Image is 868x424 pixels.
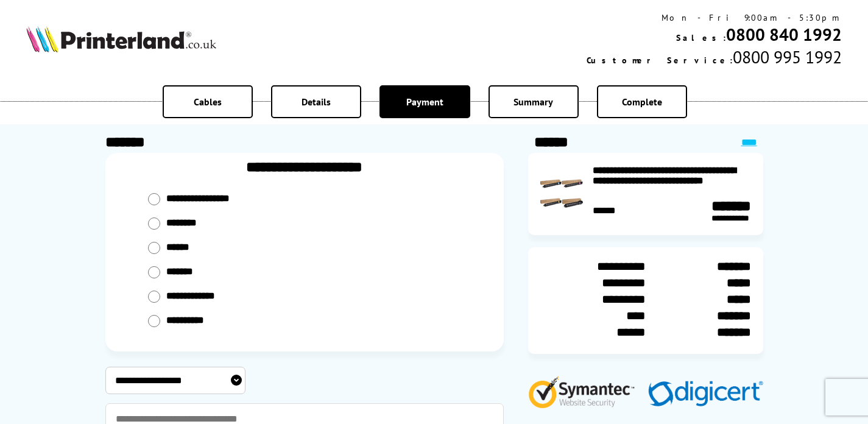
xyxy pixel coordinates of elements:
[513,96,553,108] span: Summary
[406,96,443,108] span: Payment
[622,96,662,108] span: Complete
[302,96,331,108] span: Details
[26,26,216,52] img: Printerland Logo
[194,96,222,108] span: Cables
[726,23,842,46] a: 0800 840 1992
[676,32,726,43] span: Sales:
[587,55,733,66] span: Customer Service:
[733,46,842,68] span: 0800 995 1992
[587,12,842,23] div: Mon - Fri 9:00am - 5:30pm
